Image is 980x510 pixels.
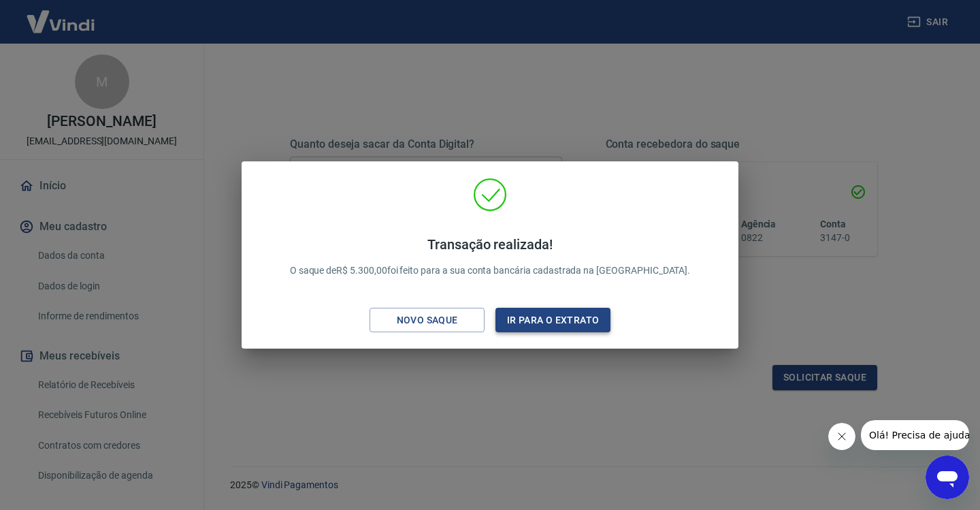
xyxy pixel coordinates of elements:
button: Ir para o extrato [495,308,610,333]
h4: Transação realizada! [290,236,691,253]
div: Novo saque [380,312,474,329]
p: O saque de R$ 5.300,00 foi feito para a sua conta bancária cadastrada na [GEOGRAPHIC_DATA]. [290,236,691,278]
button: Novo saque [370,308,485,333]
iframe: Botão para abrir a janela de mensagens [926,456,969,499]
span: Olá! Precisa de ajuda? [8,10,114,20]
iframe: Fechar mensagem [828,423,855,450]
iframe: Mensagem da empresa [861,420,969,450]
